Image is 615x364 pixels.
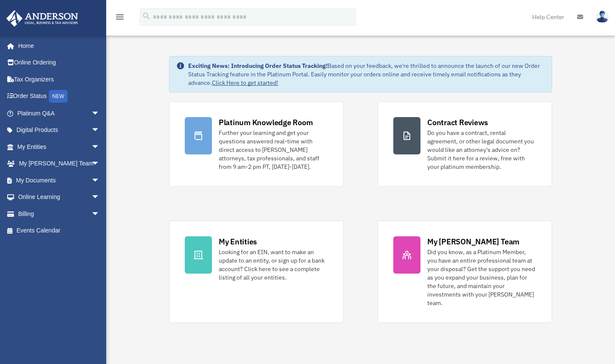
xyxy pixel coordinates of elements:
a: My Entities Looking for an EIN, want to make an update to an entity, or sign up for a bank accoun... [169,221,344,323]
span: arrow_drop_down [91,105,108,122]
a: menu [115,15,125,22]
a: My Documentsarrow_drop_down [6,172,113,189]
a: My [PERSON_NAME] Teamarrow_drop_down [6,155,113,172]
a: Digital Productsarrow_drop_down [6,122,113,139]
a: Contract Reviews Do you have a contract, rental agreement, or other legal document you would like... [378,101,552,187]
div: Platinum Knowledge Room [219,117,313,128]
span: arrow_drop_down [91,172,108,189]
img: User Pic [596,11,609,23]
div: Did you know, as a Platinum Member, you have an entire professional team at your disposal? Get th... [427,248,536,307]
div: Contract Reviews [427,117,488,128]
span: arrow_drop_down [91,122,108,139]
div: Further your learning and get your questions answered real-time with direct access to [PERSON_NAM... [219,129,328,171]
span: arrow_drop_down [91,138,108,156]
strong: Exciting News: Introducing Order Status Tracking! [188,62,327,70]
img: Anderson Advisors Platinum Portal [4,10,81,27]
span: arrow_drop_down [91,189,108,206]
a: Online Ordering [6,54,113,71]
a: My [PERSON_NAME] Team Did you know, as a Platinum Member, you have an entire professional team at... [378,221,552,323]
div: Looking for an EIN, want to make an update to an entity, or sign up for a bank account? Click her... [219,248,328,282]
a: Events Calendar [6,222,113,239]
div: NEW [49,90,68,103]
a: Billingarrow_drop_down [6,205,113,222]
a: Click Here to get started! [212,79,278,87]
a: Home [6,37,108,54]
div: My Entities [219,236,257,247]
span: arrow_drop_down [91,155,108,173]
div: Based on your feedback, we're thrilled to announce the launch of our new Order Status Tracking fe... [188,62,545,87]
span: arrow_drop_down [91,205,108,223]
i: menu [115,12,125,22]
div: My [PERSON_NAME] Team [427,236,519,247]
a: My Entitiesarrow_drop_down [6,138,113,155]
a: Platinum Knowledge Room Further your learning and get your questions answered real-time with dire... [169,101,344,187]
a: Online Learningarrow_drop_down [6,189,113,206]
a: Order StatusNEW [6,88,113,105]
a: Platinum Q&Aarrow_drop_down [6,105,113,122]
i: search [142,11,151,21]
div: Do you have a contract, rental agreement, or other legal document you would like an attorney's ad... [427,129,536,171]
a: Tax Organizers [6,71,113,88]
